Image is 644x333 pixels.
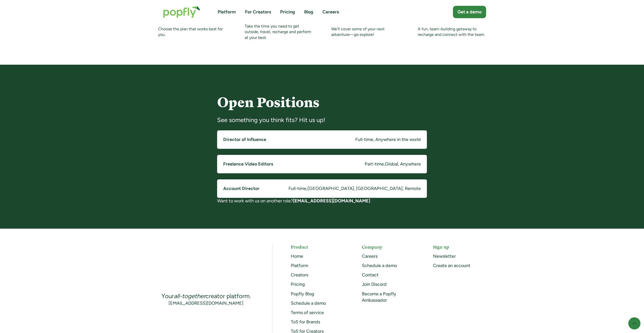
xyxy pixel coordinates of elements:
[158,1,205,23] a: home
[291,291,314,297] a: Popfly Blog
[217,130,427,149] a: Director of InfluenceFull-time, Anywhere in the world
[161,292,251,300] div: Your creator platform.
[362,263,397,268] a: Schedule a demo
[293,198,370,204] a: [EMAIL_ADDRESS][DOMAIN_NAME]
[433,253,456,259] a: Newsletter
[291,300,326,306] a: Schedule a demo
[458,9,482,15] div: Get a demo
[306,185,307,192] div: ,
[280,9,295,15] a: Pricing
[331,26,400,40] div: We’ll cover some of your next adventure—go explore!
[291,281,305,287] a: Pricing
[217,198,427,204] div: Want to work with us on another role?
[365,161,384,167] div: Part-time
[304,9,313,15] a: Blog
[291,319,320,325] a: ToS for Brands
[453,6,486,18] a: Get a demo
[307,185,421,192] div: [GEOGRAPHIC_DATA], [GEOGRAPHIC_DATA]; Remote
[291,253,303,259] a: Home
[291,263,308,268] a: Platform
[362,253,378,259] a: Careers
[291,272,308,278] a: Creators
[217,116,427,124] div: See something you think fits? Hit us up!
[384,161,385,167] div: ,
[291,310,324,315] a: Terms of service
[433,263,470,268] a: Create an account
[291,244,344,250] h5: Product
[217,179,427,198] a: Account DirectorFull-time,[GEOGRAPHIC_DATA], [GEOGRAPHIC_DATA]; Remote
[322,9,339,15] a: Careers
[217,95,427,110] h4: Open Positions
[245,23,313,40] div: Take the time you need to get outside, travel, recharge and perform at your best.
[223,185,259,192] h5: Account Director
[362,272,379,278] a: Contact
[223,161,273,167] h5: Freelance Video Editors
[218,9,236,15] a: Platform
[174,292,205,300] em: all-together
[245,9,271,15] a: For Creators
[158,26,226,40] div: Choose the plan that works best for you.
[362,281,387,287] a: Join Discord
[433,244,486,250] h5: Sign up
[223,136,266,143] h5: Director of Influence
[355,136,421,143] div: Full-time, Anywhere in the world
[169,300,243,306] a: [EMAIL_ADDRESS][DOMAIN_NAME]
[288,185,306,192] div: Full-time
[362,291,396,303] a: Become a Popfly Ambassador
[385,161,421,167] div: Global, Anywhere
[418,26,486,40] div: A fun, team-building getaway to recharge and connect with the team.
[217,155,427,173] a: Freelance Video EditorsPart-time,Global, Anywhere
[362,244,415,250] h5: Company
